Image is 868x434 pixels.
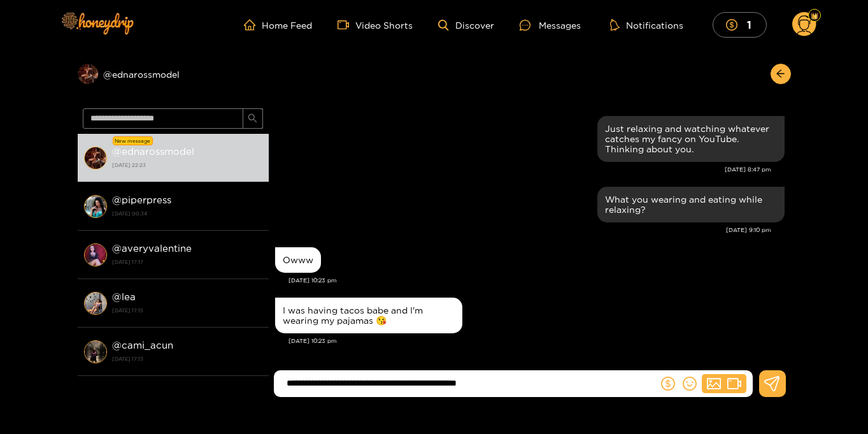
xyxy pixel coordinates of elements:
[112,305,262,316] strong: [DATE] 17:15
[78,64,269,84] div: @ednarossmodel
[275,247,321,273] div: Sep. 24, 10:23 pm
[84,147,107,170] img: conversation
[776,69,785,80] span: arrow-left
[438,20,494,31] a: Discover
[112,208,262,219] strong: [DATE] 00:34
[283,255,313,265] div: Owww
[112,194,171,205] strong: @ piperpress
[811,12,818,20] img: Fan Level
[288,336,785,345] div: [DATE] 10:23 pm
[244,19,312,31] a: Home Feed
[112,159,262,171] strong: [DATE] 22:23
[771,64,791,84] button: arrow-left
[605,194,777,215] div: What you wearing and eating while relaxing?
[112,256,262,268] strong: [DATE] 17:17
[283,305,455,326] div: I was having tacos babe and I'm wearing my pajamas 😘
[112,243,192,254] strong: @ averyvalentine
[338,19,355,31] span: video-camera
[248,113,257,124] span: search
[243,108,263,129] button: search
[275,226,771,235] div: [DATE] 9:10 pm
[745,18,753,31] mark: 1
[112,146,194,157] strong: @ ednarossmodel
[84,340,107,363] img: conversation
[727,377,741,391] span: video-camera
[113,136,153,145] div: New message
[112,291,136,302] strong: @ lea
[338,19,413,31] a: Video Shorts
[520,18,581,33] div: Messages
[661,377,675,391] span: dollar
[112,353,262,365] strong: [DATE] 17:13
[84,243,107,266] img: conversation
[84,195,107,218] img: conversation
[597,116,785,162] div: Sep. 24, 8:47 pm
[683,377,697,391] span: smile
[713,12,767,37] button: 1
[658,374,678,393] button: dollar
[112,340,173,351] strong: @ cami_acun
[605,124,777,154] div: Just relaxing and watching whatever catches my fancy on YouTube. Thinking about you.
[702,374,746,393] button: picturevideo-camera
[597,187,785,222] div: Sep. 24, 9:10 pm
[606,18,687,31] button: Notifications
[707,377,721,391] span: picture
[84,292,107,315] img: conversation
[726,19,744,31] span: dollar
[275,165,771,174] div: [DATE] 8:47 pm
[275,298,462,333] div: Sep. 24, 10:23 pm
[288,276,785,285] div: [DATE] 10:23 pm
[244,19,262,31] span: home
